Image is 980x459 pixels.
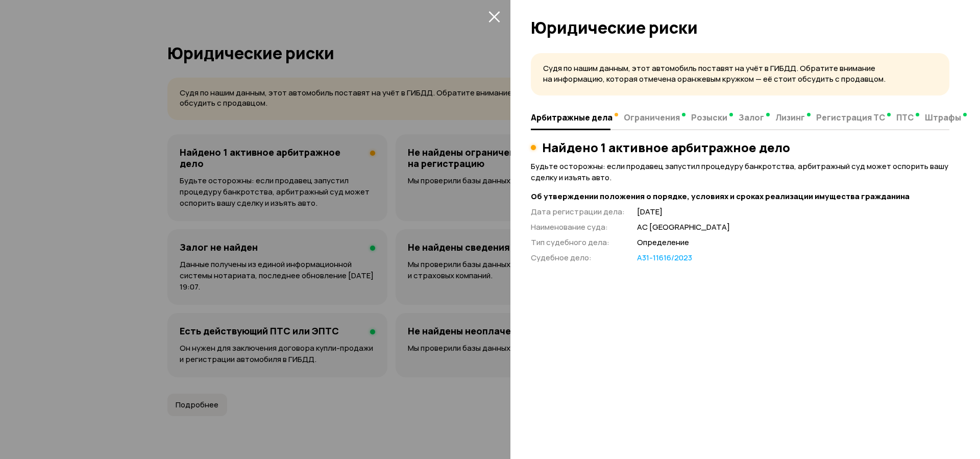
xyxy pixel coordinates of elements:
p: АС [GEOGRAPHIC_DATA] [637,222,949,233]
p: Определение [637,237,949,248]
p: Дата регистрации дела : [531,206,625,218]
p: [DATE] [637,207,949,218]
h3: Найдено 1 активное арбитражное дело [542,140,790,155]
span: Регистрация ТС [816,112,885,123]
span: Арбитражные дела [531,112,612,123]
a: А31-11616/2023 [637,253,692,263]
span: Залог [739,112,764,123]
span: Ограничения [624,112,680,123]
span: ПТС [896,112,914,123]
p: Тип судебного дела : [531,237,625,248]
span: Штрафы [925,112,961,123]
p: Судебное дело : [531,252,625,263]
button: закрыть [486,8,502,25]
span: Судя по нашим данным, этот автомобиль поставят на учёт в ГИБДД. Обратите внимание на информацию, ... [543,63,886,84]
span: Розыски [691,112,727,123]
p: Наименование суда : [531,222,625,233]
span: Лизинг [775,112,805,123]
p: Будьте осторожны: если продавец запустил процедуру банкротства, арбитражный суд может оспорить ва... [531,161,949,183]
strong: Об утверждении положения о порядке, условиях и сроках реализации имущества гражданина [531,191,949,202]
